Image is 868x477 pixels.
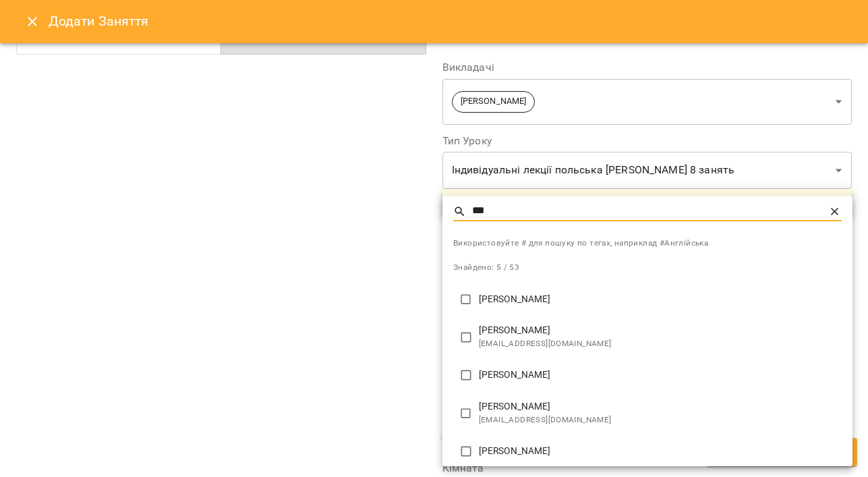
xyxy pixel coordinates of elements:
p: [PERSON_NAME] [479,293,842,306]
span: [EMAIL_ADDRESS][DOMAIN_NAME] [479,337,842,351]
span: Використовуйте # для пошуку по тегах, наприклад #Англійська [453,237,842,250]
p: [PERSON_NAME] [479,368,842,382]
p: [PERSON_NAME] [479,324,842,337]
p: [PERSON_NAME] [479,400,842,414]
p: [PERSON_NAME] [479,445,842,458]
span: Знайдено: 5 / 53 [453,262,519,272]
span: [EMAIL_ADDRESS][DOMAIN_NAME] [479,414,842,427]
